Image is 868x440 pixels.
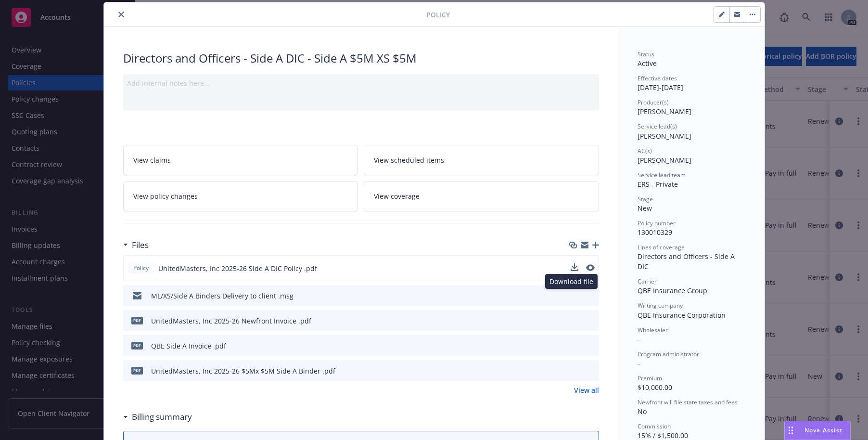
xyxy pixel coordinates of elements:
a: View claims [123,145,358,175]
span: pdf [131,317,143,324]
div: Directors and Officers - Side A DIC [638,251,745,272]
span: Program administrator [638,350,699,358]
div: UnitedMasters, Inc 2025-26 Newfront Invoice .pdf [151,316,311,326]
h3: Billing summary [132,411,192,423]
span: - [638,335,640,344]
span: - [638,359,640,368]
button: preview file [587,366,595,376]
div: Directors and Officers - Side A DIC - Side A $5M XS $5M [123,50,599,66]
a: View scheduled items [364,145,599,175]
div: UnitedMasters, Inc 2025-26 $5Mx $5M Side A Binder .pdf [151,366,335,376]
span: 15% / $1,500.00 [638,431,688,440]
button: preview file [586,264,595,271]
span: No [638,407,647,416]
span: [PERSON_NAME] [638,155,691,165]
button: download file [571,366,579,376]
span: Policy [131,264,151,272]
div: Files [123,239,149,251]
button: download file [571,263,578,273]
button: preview file [586,263,595,273]
a: View policy changes [123,181,358,211]
span: Nova Assist [804,426,842,434]
span: View scheduled items [374,155,444,165]
span: pdf [131,342,143,349]
span: Policy [426,10,450,20]
a: View coverage [364,181,599,211]
span: 130010329 [638,228,672,237]
span: Premium [638,374,662,382]
span: Commission [638,422,671,430]
button: download file [571,316,579,326]
button: download file [571,341,579,351]
span: Lines of coverage [638,243,685,251]
div: Download file [545,274,598,289]
span: [PERSON_NAME] [638,107,691,116]
div: Billing summary [123,411,192,423]
span: Service lead team [638,171,686,179]
span: Status [638,50,654,58]
button: preview file [587,341,595,351]
div: [DATE] - [DATE] [638,74,745,92]
button: download file [571,263,578,271]
span: Stage [638,195,653,203]
button: close [115,9,127,20]
span: Active [638,59,657,68]
div: Drag to move [785,421,797,440]
span: $10,000.00 [638,383,672,392]
div: ML/XS/Side A Binders Delivery to client .msg [151,291,294,301]
span: [PERSON_NAME] [638,131,691,141]
div: QBE Side A Invoice .pdf [151,341,226,351]
span: Writing company [638,301,683,310]
span: View claims [133,155,171,165]
div: Add internal notes here... [127,78,595,88]
span: New [638,204,652,213]
span: Producer(s) [638,98,669,106]
button: Nova Assist [784,421,851,440]
span: View coverage [374,191,420,201]
a: View all [574,385,599,395]
span: View policy changes [133,191,198,201]
button: download file [571,291,579,301]
span: QBE Insurance Group [638,286,707,295]
span: Wholesaler [638,326,668,334]
span: AC(s) [638,147,652,155]
button: preview file [587,316,595,326]
span: ERS - Private [638,180,678,189]
span: Policy number [638,219,676,227]
span: Newfront will file state taxes and fees [638,398,738,406]
button: preview file [587,291,595,301]
span: Service lead(s) [638,122,677,130]
span: UnitedMasters, Inc 2025-26 Side A DIC Policy .pdf [158,263,317,273]
span: QBE Insurance Corporation [638,311,726,320]
h3: Files [132,239,149,251]
span: Carrier [638,277,657,285]
span: pdf [131,367,143,374]
span: Effective dates [638,74,677,82]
